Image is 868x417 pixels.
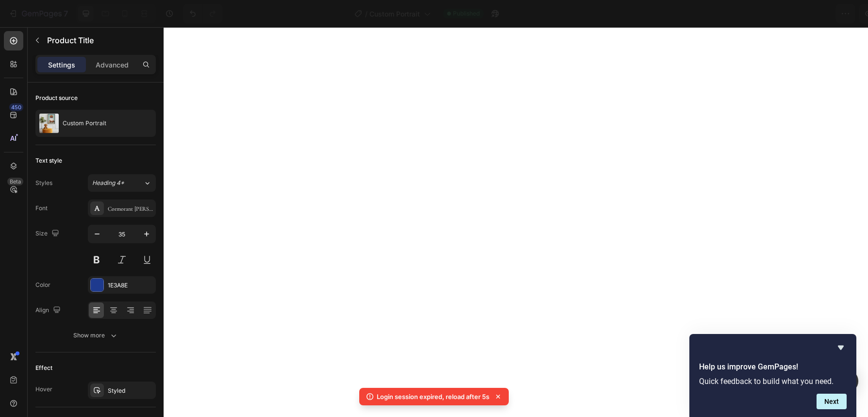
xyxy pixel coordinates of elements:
div: Effect [35,364,52,372]
button: Heading 4* [88,174,156,192]
img: product feature img [39,114,59,133]
p: Advanced [96,60,129,70]
span: 1 product assigned [679,9,742,19]
div: Styled [108,386,153,395]
span: Published [453,9,480,18]
div: 450 [9,103,23,111]
button: 7 [4,4,72,23]
div: Publish [812,9,836,19]
p: 7 [64,8,68,19]
div: Align [35,304,63,317]
h2: Help us improve GemPages! [699,361,847,373]
iframe: Design area [164,27,868,384]
button: Publish [803,4,844,23]
div: Color [35,281,50,289]
span: Save [776,10,792,18]
div: Undo/Redo [183,4,222,23]
div: Styles [35,179,52,187]
div: Hover [35,385,52,394]
p: Settings [48,60,75,70]
div: Show more [73,331,118,340]
button: Hide survey [835,342,847,353]
p: Product Title [47,34,152,46]
p: Login session expired, reload after 5s [377,392,489,401]
button: 1 product assigned [670,4,764,23]
span: Custom Portrait [369,9,420,19]
div: Size [35,227,61,240]
div: Cormorant [PERSON_NAME] [108,204,153,213]
button: Next question [817,394,847,409]
div: 1E3A8E [108,281,153,290]
div: Product source [35,94,78,102]
div: Help us improve GemPages! [699,342,847,409]
div: Beta [7,178,23,185]
div: Font [35,204,48,213]
div: Text style [35,156,62,165]
p: Quick feedback to build what you need. [699,377,847,386]
span: Heading 4* [92,179,124,187]
button: Save [768,4,800,23]
span: / [365,9,367,19]
button: Show more [35,327,156,344]
p: Custom Portrait [63,120,106,127]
